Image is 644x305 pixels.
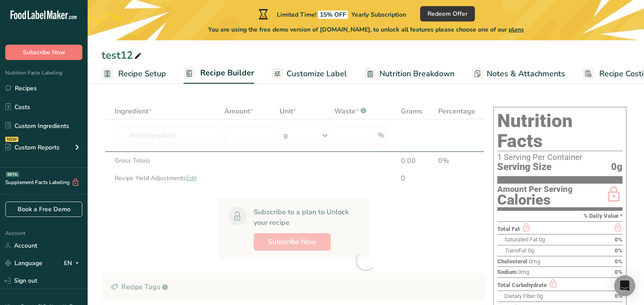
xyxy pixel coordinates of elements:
[272,64,347,84] a: Customize Label
[6,172,19,177] div: BETA
[5,45,82,60] button: Subscribe Now
[257,9,406,19] div: Limited Time!
[118,68,166,80] span: Recipe Setup
[102,47,143,63] div: test12
[487,68,565,80] span: Notes & Attachments
[428,9,467,18] span: Redeem Offer
[379,68,454,80] span: Nutrition Breakdown
[64,258,82,269] div: EN
[318,11,348,19] span: 15% OFF
[102,64,166,84] a: Recipe Setup
[364,64,454,84] a: Nutrition Breakdown
[509,25,524,34] span: plans
[23,48,65,57] span: Subscribe Now
[200,67,254,79] span: Recipe Builder
[208,25,524,34] span: You are using the free demo version of [DOMAIN_NAME], to unlock all features please choose one of...
[614,275,635,296] div: Open Intercom Messenger
[184,63,254,84] a: Recipe Builder
[5,137,18,142] div: NEW
[5,255,42,271] a: Language
[5,143,60,152] div: Custom Reports
[5,202,82,217] a: Book a Free Demo
[287,68,347,80] span: Customize Label
[472,64,565,84] a: Notes & Attachments
[420,6,475,21] button: Redeem Offer
[351,11,406,19] span: Yearly Subscription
